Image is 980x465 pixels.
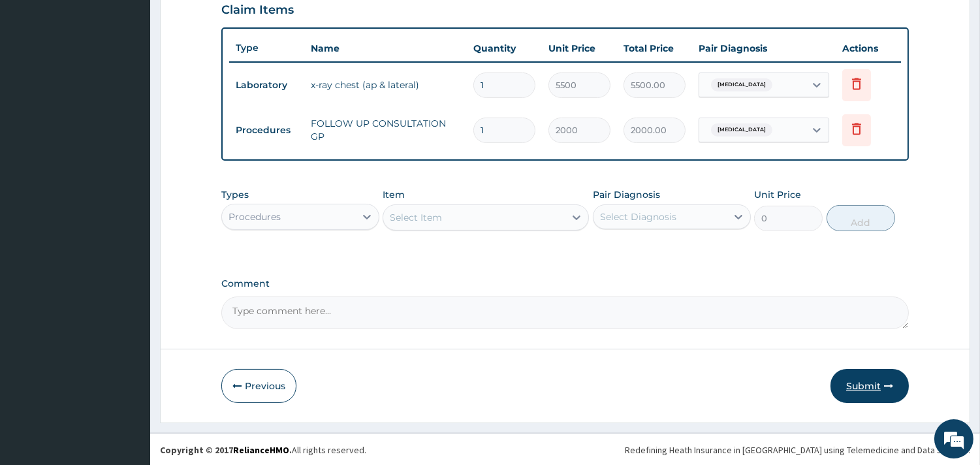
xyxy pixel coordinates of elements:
[625,443,970,457] div: Redefining Heath Insurance in [GEOGRAPHIC_DATA] using Telemedicine and Data Science!
[542,35,617,61] th: Unit Price
[827,205,895,231] button: Add
[304,72,467,98] td: x-ray chest (ap & lateral)
[221,369,296,403] button: Previous
[754,188,801,201] label: Unit Price
[160,444,292,456] strong: Copyright © 2017 .
[7,319,249,364] textarea: Type your message and hit 'Enter'
[617,35,692,61] th: Total Price
[229,36,304,60] th: Type
[711,123,772,136] span: [MEDICAL_DATA]
[221,189,249,200] label: Types
[221,3,294,18] h3: Claim Items
[229,118,304,142] td: Procedures
[68,73,219,90] div: Chat with us now
[76,146,180,278] span: We're online!
[383,188,405,201] label: Item
[304,110,467,150] td: FOLLOW UP CONSULTATION GP
[830,369,909,403] button: Submit
[593,188,660,201] label: Pair Diagnosis
[836,35,901,61] th: Actions
[467,35,542,61] th: Quantity
[390,211,442,224] div: Select Item
[692,35,836,61] th: Pair Diagnosis
[214,7,245,38] div: Minimize live chat window
[600,210,676,223] div: Select Diagnosis
[229,73,304,97] td: Laboratory
[233,444,289,456] a: RelianceHMO
[711,78,772,91] span: [MEDICAL_DATA]
[24,65,53,98] img: d_794563401_company_1708531726252_794563401
[229,210,281,223] div: Procedures
[221,278,909,289] label: Comment
[304,35,467,61] th: Name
